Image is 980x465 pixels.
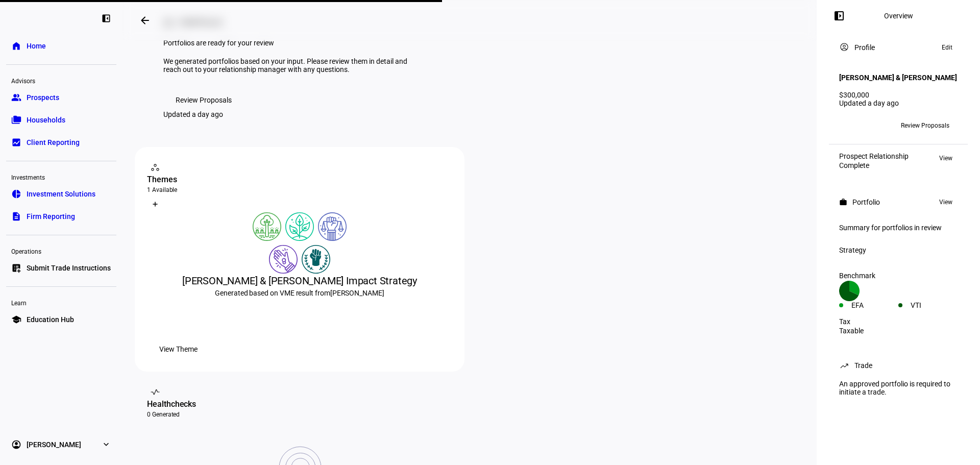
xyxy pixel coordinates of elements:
eth-mat-symbol: bid_landscape [11,137,21,148]
eth-mat-symbol: expand_more [101,439,111,450]
eth-panel-overview-card-header: Trade [839,359,958,372]
div: Prospect Relationship [839,152,909,160]
span: View [939,152,952,164]
a: bid_landscapeClient Reporting [6,132,116,153]
eth-mat-symbol: group [11,92,21,103]
span: JC [844,122,851,129]
mat-icon: left_panel_open [833,10,845,22]
div: Taxable [839,327,958,335]
button: View [934,152,958,164]
a: groupProspects [6,87,116,108]
eth-mat-symbol: left_panel_close [101,13,111,23]
mat-icon: account_circle [839,42,849,52]
span: Households [27,115,65,125]
button: View [934,196,958,208]
div: Updated a day ago [163,110,223,118]
span: Investment Solutions [27,189,95,199]
div: Trade [854,361,872,370]
div: Strategy [839,246,958,254]
span: View [939,196,952,208]
span: Submit Trade Instructions [27,263,111,273]
eth-mat-symbol: school [11,314,21,325]
a: folder_copyHouseholds [6,110,116,130]
h4: [PERSON_NAME] & [PERSON_NAME] [839,74,957,82]
div: Summary for portfolios in review [839,224,958,232]
span: Firm Reporting [27,211,75,222]
div: VTI [911,301,958,309]
div: Advisors [6,73,116,87]
div: [PERSON_NAME] & [PERSON_NAME] Impact Strategy [147,274,452,288]
div: Overview [884,12,913,20]
span: Review Proposals [176,90,232,110]
div: We generated portfolios based on your input. Please review them in detail and reach out to your r... [163,57,414,74]
span: [PERSON_NAME] [330,289,384,297]
div: Portfolio [852,198,880,206]
div: Tax [839,317,958,326]
span: Education Hub [27,314,74,325]
img: poverty.colored.svg [269,245,298,274]
div: Profile [854,43,875,52]
div: $300,000 [839,91,958,99]
eth-panel-overview-card-header: Profile [839,41,958,54]
a: descriptionFirm Reporting [6,206,116,227]
div: EFA [851,301,898,309]
button: Edit [937,41,958,54]
a: homeHome [6,36,116,56]
button: Review Proposals [163,90,244,110]
span: Edit [942,41,952,54]
div: Healthchecks [147,398,452,410]
img: democracy.colored.svg [318,212,347,241]
div: Learn [6,295,116,309]
div: An approved portfolio is required to initiate a trade. [833,376,964,400]
a: pie_chartInvestment Solutions [6,184,116,204]
mat-icon: arrow_backwards [139,14,151,27]
div: Generated based on VME result from [147,288,452,298]
eth-mat-symbol: pie_chart [11,189,21,199]
span: RS [859,122,867,129]
span: Prospects [27,92,59,103]
div: Operations [6,243,116,258]
div: Portfolios are ready for your review [163,39,414,47]
button: Review Proposals [893,117,958,134]
div: Themes [147,174,452,186]
img: racialJustice.colored.svg [302,245,330,274]
eth-mat-symbol: folder_copy [11,115,21,125]
mat-icon: vital_signs [150,387,160,397]
mat-icon: work [839,198,847,206]
div: Benchmark [839,272,958,280]
eth-panel-overview-card-header: Portfolio [839,196,958,208]
div: Complete [839,161,909,169]
eth-mat-symbol: account_circle [11,439,21,450]
div: 0 Generated [147,410,452,419]
span: Review Proposals [901,117,949,134]
eth-mat-symbol: description [11,211,21,222]
eth-mat-symbol: home [11,41,21,51]
img: deforestation.colored.svg [253,212,281,241]
span: Client Reporting [27,137,80,148]
mat-icon: trending_up [839,360,849,371]
span: [PERSON_NAME] [27,439,81,450]
button: View Theme [147,339,210,359]
div: Updated a day ago [839,99,958,107]
mat-icon: workspaces [150,162,160,173]
span: View Theme [159,339,198,359]
span: Home [27,41,46,51]
eth-mat-symbol: list_alt_add [11,263,21,273]
div: 1 Available [147,186,452,194]
div: Investments [6,169,116,184]
img: climateChange.colored.svg [285,212,314,241]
